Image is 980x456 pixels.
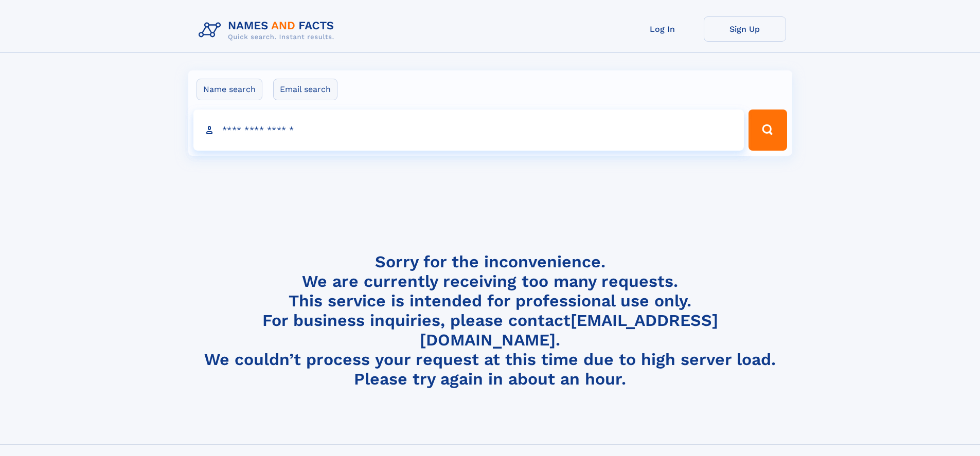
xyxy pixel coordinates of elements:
[749,110,787,151] button: Search Button
[194,252,786,389] h4: Sorry for the inconvenience. We are currently receiving too many requests. This service is intend...
[273,79,337,100] label: Email search
[420,311,718,350] a: [EMAIL_ADDRESS][DOMAIN_NAME]
[194,16,343,44] img: Logo Names and Facts
[621,16,704,42] a: Log In
[193,110,744,151] input: search input
[197,79,262,100] label: Name search
[704,16,786,42] a: Sign Up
